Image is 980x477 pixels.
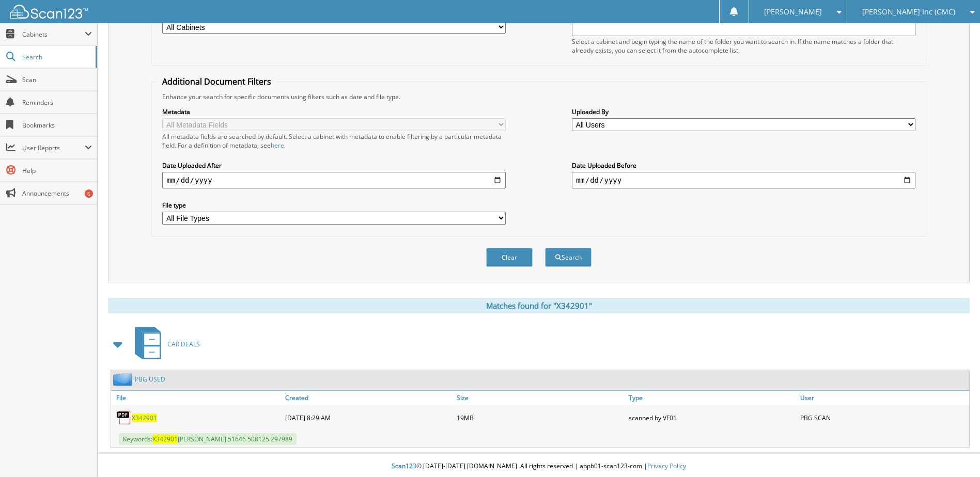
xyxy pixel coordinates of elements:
label: Date Uploaded After [162,161,506,170]
span: Bookmarks [22,121,92,130]
a: PBG USED [135,375,165,384]
a: X342901 [132,414,157,422]
a: Privacy Policy [647,462,686,470]
a: Created [283,391,454,405]
button: Search [545,248,592,267]
img: scan123-logo-white.svg [10,5,88,19]
div: scanned by VF01 [626,407,798,428]
div: Enhance your search for specific documents using filters such as date and file type. [157,92,920,101]
label: Metadata [162,107,506,116]
div: Matches found for "X342901" [108,298,970,313]
input: start [162,172,506,188]
button: Clear [486,248,533,267]
img: PDF.png [116,410,132,425]
span: User Reports [22,144,85,152]
div: 19MB [454,407,626,428]
div: 6 [85,189,93,198]
a: CAR DEALS [129,324,200,364]
span: Reminders [22,98,92,107]
label: Uploaded By [572,107,915,116]
div: [DATE] 8:29 AM [283,407,454,428]
label: Date Uploaded Before [572,161,915,170]
a: User [798,391,969,405]
img: folder2.png [113,373,135,386]
span: [PERSON_NAME] [764,9,822,15]
span: Keywords: [PERSON_NAME] 51646 508125 297989 [119,433,297,445]
span: Scan123 [392,462,416,470]
label: File type [162,201,506,210]
span: X342901 [152,435,178,443]
div: PBG SCAN [798,407,969,428]
span: Search [22,53,90,61]
span: Help [22,166,92,175]
span: Scan [22,75,92,84]
div: Select a cabinet and begin typing the name of the folder you want to search in. If the name match... [572,37,915,55]
span: Announcements [22,189,92,198]
a: Size [454,391,626,405]
span: Cabinets [22,30,85,39]
span: CAR DEALS [167,340,200,348]
a: here [271,141,284,150]
input: end [572,172,915,188]
div: All metadata fields are searched by default. Select a cabinet with metadata to enable filtering b... [162,132,506,150]
a: File [111,391,283,405]
span: [PERSON_NAME] Inc (GMC) [862,9,955,15]
legend: Additional Document Filters [157,76,276,87]
a: Type [626,391,798,405]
